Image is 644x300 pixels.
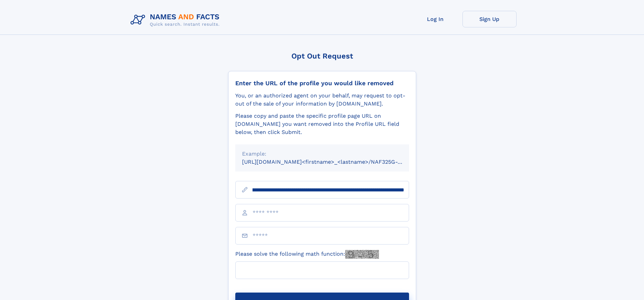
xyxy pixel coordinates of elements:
[228,52,416,60] div: Opt Out Request
[235,250,379,259] label: Please solve the following math function:
[235,112,409,136] div: Please copy and paste the specific profile page URL on [DOMAIN_NAME] you want removed into the Pr...
[235,92,409,108] div: You, or an authorized agent on your behalf, may request to opt-out of the sale of your informatio...
[242,159,422,165] small: [URL][DOMAIN_NAME]<firstname>_<lastname>/NAF325G-xxxxxxxx
[235,79,409,87] div: Enter the URL of the profile you would like removed
[462,11,517,27] a: Sign Up
[128,11,225,29] img: Logo Names and Facts
[408,11,462,27] a: Log In
[242,150,402,158] div: Example:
